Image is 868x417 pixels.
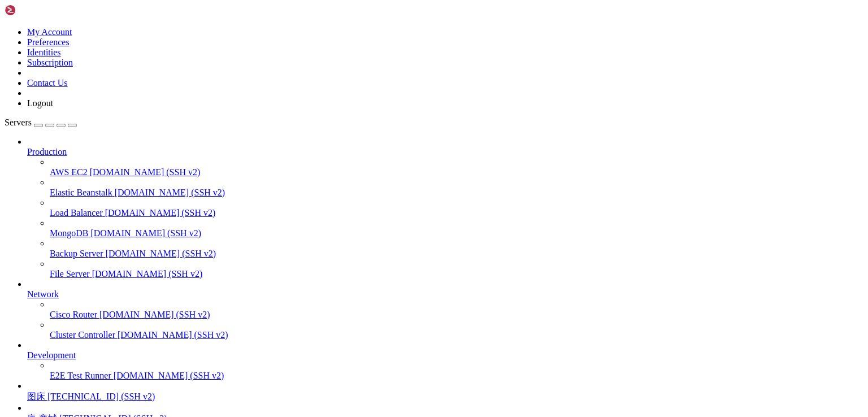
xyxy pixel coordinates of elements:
span: Load Balancer [50,208,103,218]
a: Cisco Router [DOMAIN_NAME] (SSH v2) [50,310,863,320]
span: Servers [5,118,32,127]
li: Cisco Router [DOMAIN_NAME] (SSH v2) [50,299,863,320]
li: File Server [DOMAIN_NAME] (SSH v2) [50,259,863,279]
span: E2E Test Runner [50,371,111,380]
li: Development [27,340,863,381]
a: Logout [27,98,53,108]
a: Cluster Controller [DOMAIN_NAME] (SSH v2) [50,330,863,340]
li: Load Balancer [DOMAIN_NAME] (SSH v2) [50,198,863,218]
li: E2E Test Runner [DOMAIN_NAME] (SSH v2) [50,360,863,381]
a: MongoDB [DOMAIN_NAME] (SSH v2) [50,228,863,238]
a: Contact Us [27,78,68,88]
li: AWS EC2 [DOMAIN_NAME] (SSH v2) [50,157,863,177]
li: Cluster Controller [DOMAIN_NAME] (SSH v2) [50,320,863,340]
span: Network [27,289,59,299]
span: Elastic Beanstalk [50,188,112,197]
span: Development [27,350,76,360]
span: [DOMAIN_NAME] (SSH v2) [90,167,201,177]
span: MongoDB [50,228,88,238]
li: 图床 [TECHNICAL_ID] (SSH v2) [27,381,863,403]
a: Elastic Beanstalk [DOMAIN_NAME] (SSH v2) [50,188,863,198]
span: File Server [50,269,90,279]
li: Backup Server [DOMAIN_NAME] (SSH v2) [50,238,863,259]
span: [DOMAIN_NAME] (SSH v2) [99,310,210,319]
span: [TECHNICAL_ID] (SSH v2) [47,392,155,401]
span: Production [27,147,67,157]
span: [DOMAIN_NAME] (SSH v2) [90,228,201,238]
span: [DOMAIN_NAME] (SSH v2) [115,188,225,197]
a: Preferences [27,37,70,47]
span: [DOMAIN_NAME] (SSH v2) [114,371,224,380]
span: [DOMAIN_NAME] (SSH v2) [106,249,216,258]
a: AWS EC2 [DOMAIN_NAME] (SSH v2) [50,167,863,177]
a: Subscription [27,58,73,67]
a: Backup Server [DOMAIN_NAME] (SSH v2) [50,249,863,259]
span: AWS EC2 [50,167,88,177]
span: Cluster Controller [50,330,115,340]
span: [DOMAIN_NAME] (SSH v2) [105,208,216,218]
span: [DOMAIN_NAME] (SSH v2) [118,330,228,340]
a: My Account [27,27,72,37]
span: Backup Server [50,249,103,258]
a: Production [27,147,863,157]
a: Network [27,289,863,299]
li: MongoDB [DOMAIN_NAME] (SSH v2) [50,218,863,238]
li: Production [27,137,863,279]
img: Shellngn [5,5,70,16]
li: Network [27,279,863,340]
a: 图床 [TECHNICAL_ID] (SSH v2) [27,391,863,403]
a: E2E Test Runner [DOMAIN_NAME] (SSH v2) [50,371,863,381]
span: 图床 [27,392,45,401]
span: Cisco Router [50,310,97,319]
span: [DOMAIN_NAME] (SSH v2) [92,269,203,279]
a: Development [27,350,863,360]
a: Servers [5,118,77,127]
a: Load Balancer [DOMAIN_NAME] (SSH v2) [50,208,863,218]
a: Identities [27,47,61,57]
a: File Server [DOMAIN_NAME] (SSH v2) [50,269,863,279]
li: Elastic Beanstalk [DOMAIN_NAME] (SSH v2) [50,177,863,198]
